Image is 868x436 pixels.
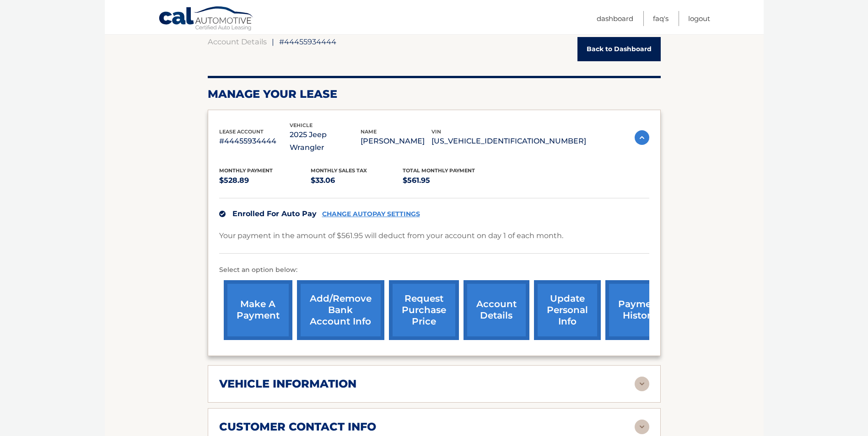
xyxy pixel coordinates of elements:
[653,11,669,26] a: FAQ's
[361,135,431,148] p: [PERSON_NAME]
[219,420,376,434] h2: customer contact info
[361,128,377,135] span: name
[219,128,264,135] span: lease account
[219,211,226,217] img: check.svg
[279,37,336,46] span: #44455934444
[464,280,529,340] a: account details
[208,37,267,46] a: Account Details
[403,174,495,187] p: $561.95
[219,135,290,148] p: #44455934444
[635,420,649,434] img: accordion-rest.svg
[597,11,633,26] a: Dashboard
[635,377,649,391] img: accordion-rest.svg
[208,87,661,101] h2: Manage Your Lease
[311,167,367,174] span: Monthly sales Tax
[403,167,475,174] span: Total Monthly Payment
[219,174,311,187] p: $528.89
[232,209,317,218] span: Enrolled For Auto Pay
[431,135,586,148] p: [US_VEHICLE_IDENTIFICATION_NUMBER]
[431,128,441,135] span: vin
[297,280,384,340] a: Add/Remove bank account info
[605,280,674,340] a: payment history
[219,229,563,242] p: Your payment in the amount of $561.95 will deduct from your account on day 1 of each month.
[322,210,420,218] a: CHANGE AUTOPAY SETTINGS
[577,37,661,61] a: Back to Dashboard
[635,130,649,145] img: accordion-active.svg
[688,11,710,26] a: Logout
[219,167,273,174] span: Monthly Payment
[290,128,361,154] p: 2025 Jeep Wrangler
[219,265,649,276] p: Select an option below:
[311,174,403,187] p: $33.06
[534,280,601,340] a: update personal info
[219,377,356,391] h2: vehicle information
[158,6,254,32] a: Cal Automotive
[224,280,292,340] a: make a payment
[389,280,459,340] a: request purchase price
[290,122,313,128] span: vehicle
[272,37,274,46] span: |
